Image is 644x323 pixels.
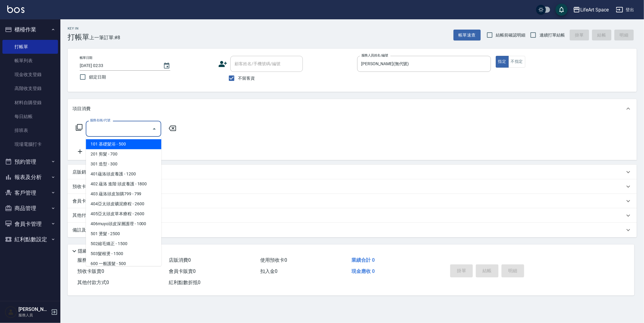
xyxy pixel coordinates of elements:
p: 隱藏業績明細 [78,248,105,254]
span: 201 剪髮 - 700 [86,149,161,159]
span: 業績合計 0 [351,257,375,263]
div: 會員卡銷售 [68,194,637,208]
h5: [PERSON_NAME] [18,306,49,312]
p: 備註及來源 [72,227,95,233]
p: 會員卡銷售 [72,198,95,204]
input: YYYY/MM/DD hh:mm [80,61,157,71]
span: 404亞太頭皮礦泥療程 - 2600 [86,199,161,209]
label: 服務名稱/代號 [90,118,110,123]
div: 店販銷售 [68,165,637,179]
span: 403 蘊洛頭皮加購799 - 799 [86,189,161,199]
span: 405亞太頭皮草本療程 - 2600 [86,209,161,219]
span: 紅利點數折抵 0 [169,280,200,285]
div: LifeArt Space [580,6,609,14]
p: 預收卡販賣 [72,184,95,190]
button: 會員卡管理 [2,216,58,232]
button: 不指定 [508,56,525,68]
label: 帳單日期 [80,56,92,60]
button: LifeArt Space [571,4,611,16]
span: 預收卡販賣 0 [77,268,104,274]
a: 每日結帳 [2,110,58,123]
span: 600 一般護髮 - 500 [86,259,161,269]
p: 項目消費 [72,106,91,112]
img: Logo [7,5,24,13]
button: 指定 [496,56,509,68]
button: 紅利點數設定 [2,232,58,247]
button: save [556,4,568,16]
a: 帳單列表 [2,54,58,68]
span: 503髮根燙 - 1500 [86,249,161,259]
p: 服務人員 [18,312,49,318]
p: 店販銷售 [72,169,91,175]
span: 鎖定日期 [89,74,106,80]
span: 101 基礎髮浴 - 500 [86,139,161,149]
span: 現金應收 0 [351,268,375,274]
a: 材料自購登錄 [2,96,58,110]
a: 高階收支登錄 [2,82,58,95]
a: 現金收支登錄 [2,68,58,82]
button: 櫃檯作業 [2,22,58,37]
span: 402 蘊洛 進階 頭皮養護 - 1800 [86,179,161,189]
span: 使用預收卡 0 [260,257,287,263]
a: 打帳單 [2,40,58,54]
button: 客戶管理 [2,185,58,201]
div: 預收卡販賣 [68,179,637,194]
h2: Key In [68,27,89,30]
button: 帳單速查 [453,30,481,41]
div: 項目消費 [68,99,637,118]
span: 上一筆訂單:#8 [89,34,120,41]
span: 501 燙髮 - 2500 [86,229,161,239]
button: 登出 [614,4,637,15]
button: 報表及分析 [2,169,58,185]
button: Choose date, selected date is 2025-09-14 [159,59,174,73]
span: 會員卡販賣 0 [169,268,196,274]
span: 301 造型 - 300 [86,159,161,169]
p: 其他付款方式 [72,212,103,219]
button: 預約管理 [2,154,58,170]
button: Close [149,124,159,134]
img: Person [5,306,17,318]
button: 商品管理 [2,200,58,216]
a: 現場電腦打卡 [2,137,58,151]
span: 扣入金 0 [260,268,277,274]
span: 406muyo頭皮深層護理 - 1000 [86,219,161,229]
span: 401蘊洛頭皮養護 - 1200 [86,169,161,179]
span: 連續打單結帳 [540,32,565,38]
span: 店販消費 0 [169,257,191,263]
label: 服務人員姓名/編號 [361,53,388,58]
span: 502縮毛矯正 - 1500 [86,239,161,249]
span: 服務消費 0 [77,257,99,263]
h3: 打帳單 [68,33,89,41]
div: 備註及來源 [68,223,637,237]
div: 其他付款方式 [68,208,637,223]
span: 不留客資 [238,75,255,82]
span: 其他付款方式 0 [77,280,109,285]
a: 排班表 [2,123,58,137]
span: 結帳前確認明細 [496,32,526,38]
